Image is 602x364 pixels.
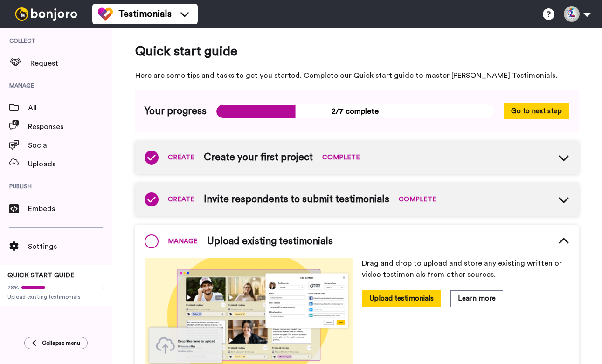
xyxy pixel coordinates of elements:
[28,241,112,252] span: Settings
[168,153,194,162] span: CREATE
[30,58,112,69] span: Request
[207,234,333,248] span: Upload existing testimonials
[28,203,112,214] span: Embeds
[28,158,112,170] span: Uploads
[7,272,75,279] span: QUICK START GUIDE
[7,293,104,301] span: Upload existing testimonials
[216,104,494,118] span: 2/7 complete
[24,337,88,349] button: Collapse menu
[7,284,19,291] span: 28%
[362,290,441,307] button: Upload testimonials
[450,290,503,307] button: Learn more
[322,153,360,162] span: COMPLETE
[168,237,198,246] span: MANAGE
[28,103,112,114] span: All
[28,140,112,151] span: Social
[168,195,194,204] span: CREATE
[504,103,569,119] button: Go to next step
[11,7,81,21] img: bj-logo-header-white.svg
[28,121,112,132] span: Responses
[118,7,172,21] span: Testimonials
[98,7,113,21] img: tm-color.svg
[135,70,579,81] span: Here are some tips and tasks to get you started. Complete our Quick start guide to master [PERSON...
[42,339,80,347] span: Collapse menu
[204,151,313,165] span: Create your first project
[135,42,579,61] span: Quick start guide
[362,258,570,280] p: Drag and drop to upload and store any existing written or video testimonials from other sources.
[145,104,207,118] span: Your progress
[204,192,389,206] span: Invite respondents to submit testimonials
[399,195,436,204] span: COMPLETE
